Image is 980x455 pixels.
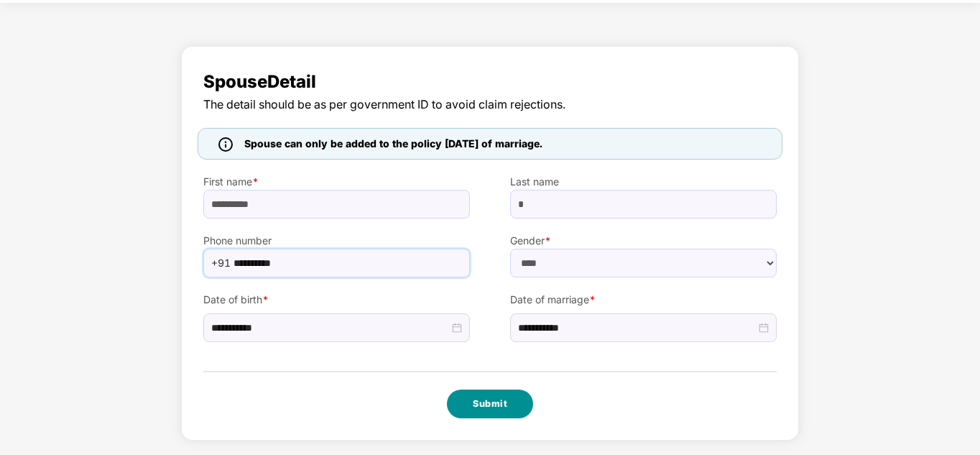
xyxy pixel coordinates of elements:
label: Last name [510,174,777,190]
label: Date of birth [203,292,470,308]
span: +91 [211,252,231,274]
button: Submit [447,390,533,418]
label: Gender [510,233,777,249]
label: First name [203,174,470,190]
span: The detail should be as per government ID to avoid claim rejections. [203,96,777,114]
label: Date of marriage [510,292,777,308]
img: icon [218,137,233,152]
label: Phone number [203,233,470,249]
span: Spouse Detail [203,68,777,96]
span: Spouse can only be added to the policy [DATE] of marriage. [244,136,542,152]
